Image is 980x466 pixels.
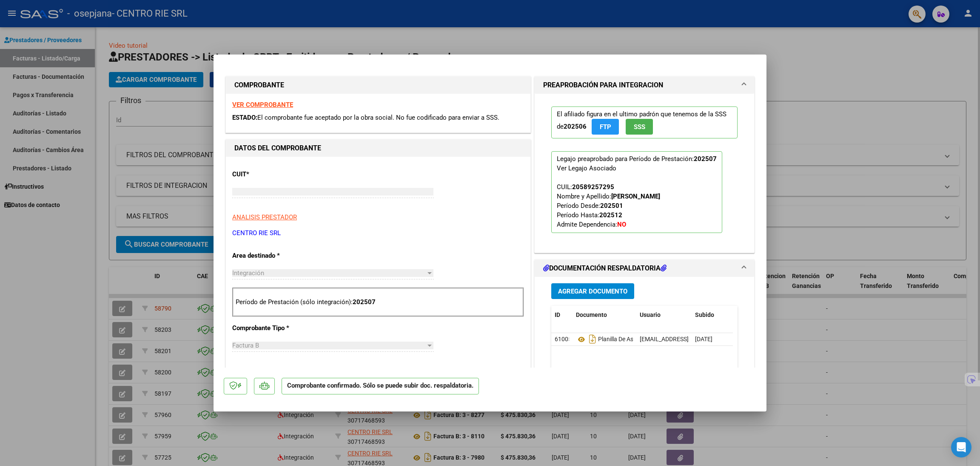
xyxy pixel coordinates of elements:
span: FTP [600,123,611,131]
p: Comprobante Tipo * [232,323,320,333]
mat-expansion-panel-header: DOCUMENTACIÓN RESPALDATORIA [535,260,754,277]
datatable-header-cell: ID [551,306,573,324]
span: [DATE] [695,336,712,342]
p: CENTRO RIE SRL [232,228,524,238]
div: PREAPROBACIÓN PARA INTEGRACION [535,94,754,253]
p: Legajo preaprobado para Período de Prestación: [551,151,722,233]
i: Descargar documento [587,332,598,346]
datatable-header-cell: Subido [692,306,734,324]
div: DOCUMENTACIÓN RESPALDATORIA [535,277,754,454]
span: Documento [576,311,607,318]
span: Integración [232,269,264,277]
strong: 202507 [353,298,376,306]
button: FTP [592,119,619,135]
strong: [PERSON_NAME] [611,193,660,200]
h1: DOCUMENTACIÓN RESPALDATORIA [543,263,667,273]
strong: 202506 [564,123,587,130]
a: VER COMPROBANTE [232,101,293,109]
datatable-header-cell: Usuario [636,306,692,324]
span: Usuario [640,311,661,318]
p: CUIT [232,170,320,179]
button: SSS [626,119,653,135]
span: ID [555,311,560,318]
div: Ver Legajo Asociado [557,164,616,173]
p: Area destinado * [232,251,320,261]
span: Agregar Documento [558,288,627,295]
p: Período de Prestación (sólo integración): [236,297,521,307]
strong: 202507 [694,155,717,163]
p: El afiliado figura en el ultimo padrón que tenemos de la SSS de [551,106,738,138]
span: 61005 [555,336,572,342]
button: Agregar Documento [551,283,634,299]
strong: NO [617,221,626,228]
span: ANALISIS PRESTADOR [232,213,297,221]
strong: 202512 [599,211,622,219]
span: Subido [695,311,714,318]
div: Open Intercom Messenger [951,437,971,457]
span: CUIL: Nombre y Apellido: Período Desde: Período Hasta: Admite Dependencia: [557,183,660,228]
h1: PREAPROBACIÓN PARA INTEGRACION [543,80,663,90]
strong: 202501 [600,202,623,210]
p: Comprobante confirmado. Sólo se puede subir doc. respaldatoria. [282,378,479,394]
span: SSS [634,123,645,131]
datatable-header-cell: Documento [573,306,636,324]
p: Punto de Venta [232,366,320,376]
strong: COMPROBANTE [234,81,284,89]
span: ESTADO: [232,114,257,121]
span: [EMAIL_ADDRESS][DOMAIN_NAME] - CENTRO RIE S.R.L. . [640,336,792,342]
span: Planilla De Asistencia [576,336,654,343]
span: Factura B [232,342,259,349]
div: 20589257295 [572,182,614,192]
strong: DATOS DEL COMPROBANTE [234,144,321,152]
span: El comprobante fue aceptado por la obra social. No fue codificado para enviar a SSS. [257,114,499,121]
mat-expansion-panel-header: PREAPROBACIÓN PARA INTEGRACION [535,77,754,94]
